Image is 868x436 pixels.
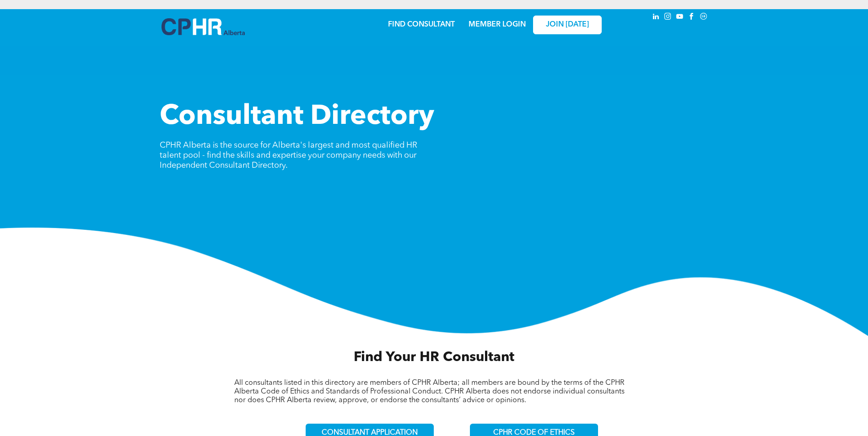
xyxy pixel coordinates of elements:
a: MEMBER LOGIN [469,21,526,28]
img: A blue and white logo for cp alberta [162,18,245,35]
a: youtube [675,11,685,24]
span: Find Your HR Consultant [354,351,514,364]
a: facebook [687,11,697,24]
a: Social network [699,11,709,24]
a: instagram [663,11,673,24]
span: All consultants listed in this directory are members of CPHR Alberta; all members are bound by th... [234,379,625,404]
a: linkedin [651,11,661,24]
span: Consultant Directory [160,103,434,131]
a: JOIN [DATE] [533,16,602,34]
span: CPHR Alberta is the source for Alberta's largest and most qualified HR talent pool - find the ski... [160,141,417,170]
a: FIND CONSULTANT [388,21,455,28]
span: JOIN [DATE] [546,21,589,29]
